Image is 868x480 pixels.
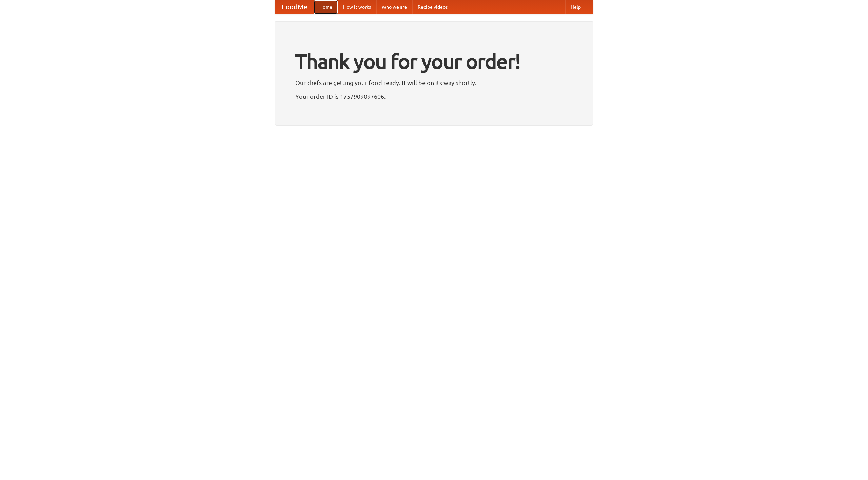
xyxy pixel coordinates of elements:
[295,91,573,101] p: Your order ID is 1757909097606.
[376,0,412,14] a: Who we are
[565,0,586,14] a: Help
[314,0,338,14] a: Home
[338,0,376,14] a: How it works
[295,78,573,88] p: Our chefs are getting your food ready. It will be on its way shortly.
[412,0,453,14] a: Recipe videos
[275,0,314,14] a: FoodMe
[295,45,573,78] h1: Thank you for your order!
